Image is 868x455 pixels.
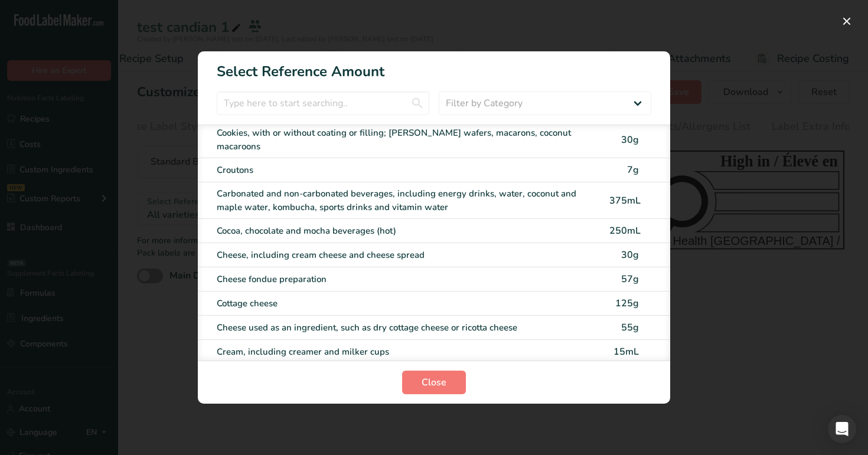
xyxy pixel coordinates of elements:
[621,273,639,286] span: 57g
[217,273,602,286] div: Cheese fondue preparation
[217,248,602,262] div: Cheese, including cream cheese and cheese spread
[621,248,639,261] span: 30g
[217,163,602,177] div: Croutons
[621,321,639,334] span: 55g
[609,224,641,238] div: 250mL
[198,51,670,82] h1: Select Reference Amount
[217,345,602,359] div: Cream, including creamer and milker cups
[422,375,446,389] span: Close
[217,321,602,335] div: Cheese used as an ingredient, such as dry cottage cheese or ricotta cheese
[621,133,639,146] span: 30g
[615,297,639,310] span: 125g
[217,187,602,214] div: Carbonated and non-carbonated beverages, including energy drinks, water, coconut and maple water,...
[627,163,639,176] span: 7g
[402,371,466,394] button: Close
[217,91,429,115] input: Type here to start searching..
[217,126,602,153] div: Cookies, with or without coating or filling; [PERSON_NAME] wafers, macarons, coconut macaroons
[609,194,641,208] div: 375mL
[217,297,602,310] div: Cottage cheese
[217,224,602,238] div: Cocoa, chocolate and mocha beverages (hot)
[828,415,856,443] div: Open Intercom Messenger
[614,345,639,359] div: 15mL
